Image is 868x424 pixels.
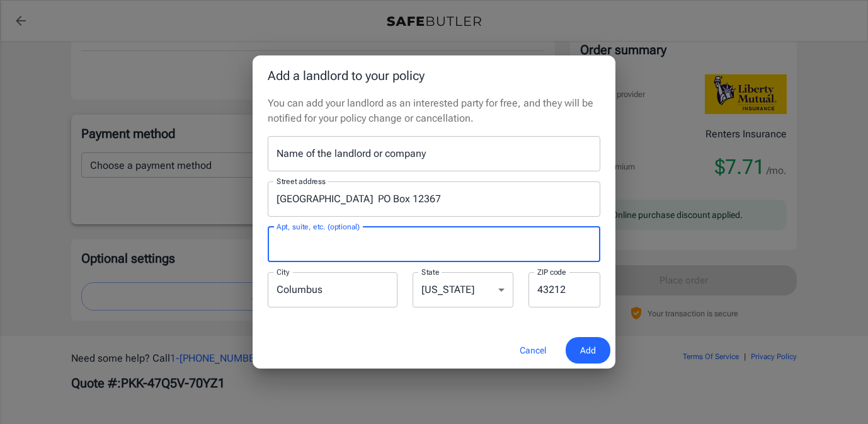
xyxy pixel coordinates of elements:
span: Add [580,343,596,358]
p: You can add your landlord as an interested party for free, and they will be notified for your pol... [268,96,600,126]
label: State [421,266,440,277]
label: Apt, suite, etc. (optional) [277,221,360,232]
h2: Add a landlord to your policy [253,55,615,96]
button: Add [566,337,610,364]
button: Cancel [505,337,561,364]
label: ZIP code [537,266,566,277]
label: Street address [277,176,326,186]
label: City [277,266,289,277]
